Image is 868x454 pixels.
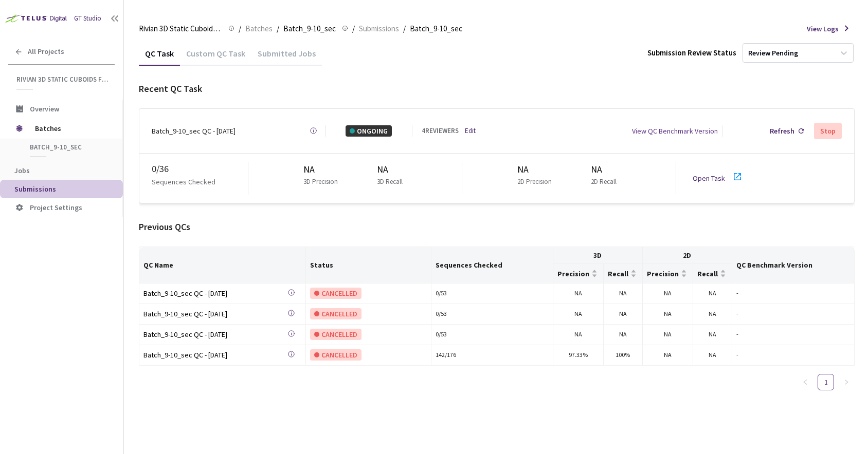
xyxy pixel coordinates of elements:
[604,345,643,366] td: 100%
[557,270,589,278] span: Precision
[152,125,236,137] div: Batch_9-10_sec QC - [DATE]
[35,118,105,139] span: Batches
[139,23,222,35] span: Rivian 3D Static Cuboids fixed[2024-25]
[643,264,693,283] th: Precision
[553,264,604,283] th: Precision
[643,247,732,264] th: 2D
[736,309,850,319] div: -
[143,349,287,361] a: Batch_9-10_sec QC - [DATE]
[693,283,732,304] td: NA
[436,350,549,360] div: 142 / 176
[820,127,836,135] div: Stop
[245,23,273,35] span: Batches
[465,126,476,136] a: Edit
[403,23,406,35] li: /
[553,247,643,264] th: 3D
[553,325,604,345] td: NA
[807,23,839,34] span: View Logs
[239,23,241,35] li: /
[643,345,693,366] td: NA
[604,264,643,283] th: Recall
[818,374,834,390] li: 1
[517,177,552,187] p: 2D Precision
[303,177,338,187] p: 3D Precision
[604,325,643,345] td: NA
[693,345,732,366] td: NA
[797,374,813,390] button: left
[143,329,287,340] div: Batch_9-10_sec QC - [DATE]
[346,125,392,137] div: ONGOING
[28,47,64,56] span: All Projects
[277,23,279,35] li: /
[30,104,59,113] span: Overview
[436,309,549,319] div: 0 / 53
[693,325,732,345] td: NA
[377,162,407,177] div: NA
[310,329,361,340] div: CANCELLED
[283,23,336,35] span: Batch_9-10_sec
[608,270,628,278] span: Recall
[693,264,732,283] th: Recall
[310,308,361,319] div: CANCELLED
[143,349,287,361] div: Batch_9-10_sec QC - [DATE]
[647,47,736,59] div: Submission Review Status
[517,162,556,177] div: NA
[693,304,732,325] td: NA
[818,374,834,390] a: 1
[802,379,808,385] span: left
[310,288,361,299] div: CANCELLED
[436,330,549,339] div: 0 / 53
[770,125,794,137] div: Refresh
[14,184,56,194] span: Submissions
[422,126,459,136] div: 4 REVIEWERS
[436,289,549,298] div: 0 / 53
[838,374,855,390] li: Next Page
[310,349,361,361] div: CANCELLED
[736,350,850,360] div: -
[306,247,431,283] th: Status
[553,304,604,325] td: NA
[697,270,718,278] span: Recall
[604,304,643,325] td: NA
[180,48,251,66] div: Custom QC Task
[553,345,604,366] td: 97.33%
[377,177,403,187] p: 3D Recall
[410,23,462,35] span: Batch_9-10_sec
[643,304,693,325] td: NA
[251,48,322,66] div: Submitted Jobs
[357,23,401,34] a: Submissions
[143,288,287,299] div: Batch_9-10_sec QC - [DATE]
[643,283,693,304] td: NA
[736,330,850,339] div: -
[632,125,718,137] div: View QC Benchmark Version
[143,308,287,319] div: Batch_9-10_sec QC - [DATE]
[74,13,101,24] div: GT Studio
[736,289,850,298] div: -
[647,270,679,278] span: Precision
[748,48,798,58] div: Review Pending
[16,75,109,84] span: Rivian 3D Static Cuboids fixed[2024-25]
[732,247,855,283] th: QC Benchmark Version
[431,247,553,283] th: Sequences Checked
[693,174,725,183] a: Open Task
[797,374,813,390] li: Previous Page
[303,162,342,177] div: NA
[591,162,621,177] div: NA
[553,283,604,304] td: NA
[139,48,180,66] div: QC Task
[14,166,30,175] span: Jobs
[352,23,355,35] li: /
[604,283,643,304] td: NA
[30,143,106,152] span: Batch_9-10_sec
[643,325,693,345] td: NA
[838,374,855,390] button: right
[843,379,849,385] span: right
[152,176,215,187] p: Sequences Checked
[139,247,306,283] th: QC Name
[243,23,275,34] a: Batches
[591,177,617,187] p: 2D Recall
[359,23,399,35] span: Submissions
[30,203,82,212] span: Project Settings
[139,82,855,96] div: Recent QC Task
[139,220,855,234] div: Previous QCs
